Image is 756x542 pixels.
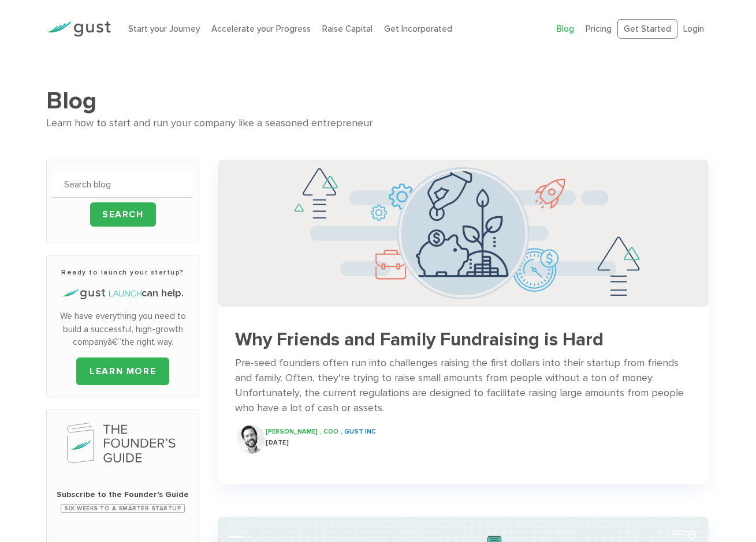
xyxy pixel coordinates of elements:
span: [PERSON_NAME] [266,428,318,435]
h3: Why Friends and Family Fundraising is Hard [235,330,691,350]
a: Accelerate your Progress [211,24,311,34]
input: Search blog [53,172,193,198]
a: Login [683,24,704,34]
div: Pre-seed founders often run into challenges raising the first dollars into their startup from fri... [235,356,691,416]
span: Six Weeks to a Smarter Startup [61,504,185,513]
span: Subscribe to the Founder's Guide [53,489,193,500]
span: , COO [320,428,338,435]
span: [DATE] [266,439,289,446]
img: Gust Logo [46,21,111,37]
input: Search [90,202,156,227]
span: , Gust INC [341,428,376,435]
a: Blog [557,24,574,34]
a: Start your Journey [128,24,200,34]
h1: Blog [46,86,709,115]
a: Get Incorporated [384,24,452,34]
h4: can help. [53,286,193,301]
a: Pricing [586,24,612,34]
img: Successful Startup Founders Invest In Their Own Ventures 0742d64fd6a698c3cfa409e71c3cc4e5620a7e72... [218,160,709,307]
a: Successful Startup Founders Invest In Their Own Ventures 0742d64fd6a698c3cfa409e71c3cc4e5620a7e72... [218,160,709,465]
p: We have everything you need to build a successful, high-growth companyâ€”the right way. [53,310,193,349]
a: LEARN MORE [76,357,169,385]
img: Ryan Nash [236,425,265,454]
a: Raise Capital [322,24,373,34]
a: Get Started [617,19,677,39]
div: Learn how to start and run your company like a seasoned entrepreneur [46,115,709,132]
h3: Ready to launch your startup? [53,267,193,277]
